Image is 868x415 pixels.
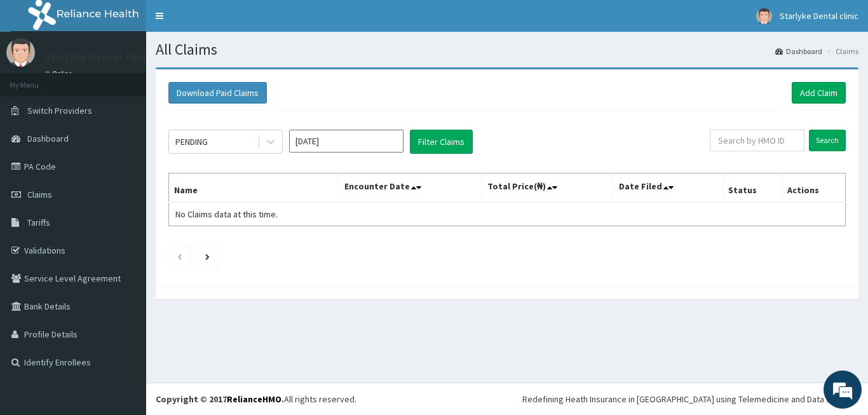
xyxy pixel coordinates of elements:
th: Total Price(₦) [482,173,614,203]
img: User Image [756,8,772,24]
strong: Copyright © 2017 . [156,393,284,405]
img: User Image [6,38,35,67]
span: Switch Providers [27,105,92,116]
button: Download Paid Claims [168,82,267,104]
a: Add Claim [792,82,846,104]
th: Date Filed [614,173,723,203]
th: Name [169,173,339,203]
p: Starlyke Dental clinic [44,51,151,63]
th: Actions [782,173,845,203]
input: Search [809,130,846,151]
span: Starlyke Dental clinic [780,10,858,22]
button: Filter Claims [410,130,473,154]
footer: All rights reserved. [146,383,868,415]
th: Status [723,173,782,203]
a: Next page [205,250,210,262]
th: Encounter Date [339,173,482,203]
span: No Claims data at this time. [175,208,278,220]
a: Previous page [177,250,182,262]
div: PENDING [175,135,208,148]
input: Select Month and Year [289,130,403,153]
input: Search by HMO ID [710,130,804,151]
span: Dashboard [27,133,69,144]
li: Claims [824,46,858,57]
div: Redefining Heath Insurance in [GEOGRAPHIC_DATA] using Telemedicine and Data Science! [522,393,858,405]
a: Online [44,69,75,78]
span: Tariffs [27,217,50,228]
h1: All Claims [156,41,858,58]
span: Claims [27,189,52,200]
a: Dashboard [775,46,822,57]
a: RelianceHMO [227,393,281,405]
